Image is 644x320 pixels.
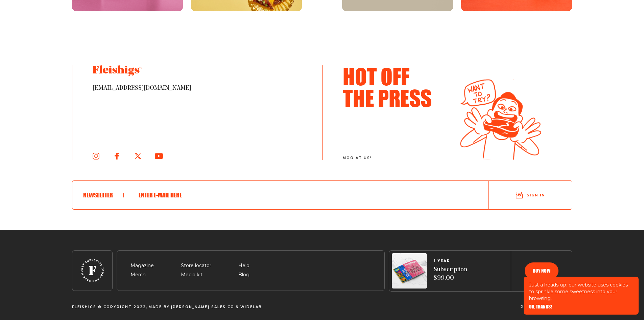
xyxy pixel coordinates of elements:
[181,262,211,270] span: Store locator
[529,281,633,302] p: Just a heads-up: our website uses cookies to sprinkle some sweetness into your browsing.
[181,262,211,269] a: Store locator
[434,259,467,263] span: 1 YEAR
[392,253,427,289] img: Magazines image
[238,271,249,279] span: Blog
[72,305,146,309] span: Fleishigs © Copyright 2022
[130,262,154,270] span: Magazine
[130,262,154,269] a: Magazine
[240,305,262,309] a: Widelab
[434,266,467,282] span: Subscription $99.00
[135,186,467,204] input: Enter e-mail here
[238,272,249,278] a: Blog
[238,262,249,270] span: Help
[236,305,239,309] span: &
[93,84,302,92] span: [EMAIL_ADDRESS][DOMAIN_NAME]
[521,305,571,308] a: Privacy and terms
[525,262,558,279] button: Buy now
[533,269,550,273] span: Buy now
[149,305,170,309] span: Made By
[343,65,441,109] h3: Hot Off The Press
[521,305,571,309] span: Privacy and terms
[181,271,202,279] span: Media kit
[238,262,249,269] a: Help
[130,271,146,279] span: Merch
[146,305,147,309] span: ,
[181,272,202,278] a: Media kit
[527,193,545,198] span: Sign in
[83,191,124,199] h6: Newsletter
[171,305,234,309] a: [PERSON_NAME] Sales CO
[489,184,572,207] button: Sign in
[343,156,445,160] span: moo at us!
[130,272,146,278] a: Merch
